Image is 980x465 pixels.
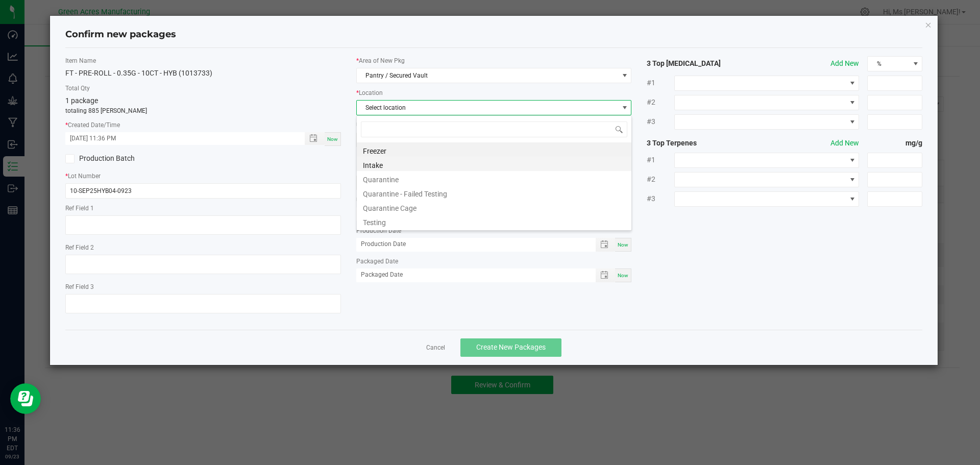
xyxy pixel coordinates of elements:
[356,226,632,235] label: Production Date
[357,68,619,83] span: Pantry / Secured Vault
[647,155,674,165] span: #1
[356,238,585,251] input: Production Date
[327,136,338,142] span: Now
[647,78,674,88] span: #1
[65,106,341,115] p: totaling 885 [PERSON_NAME]
[647,138,757,149] strong: 3 Top Terpenes
[830,138,859,149] button: Add New
[65,132,294,145] input: Created Datetime
[647,174,674,185] span: #2
[65,282,341,291] label: Ref Field 3
[356,56,632,65] label: Area of New Pkg
[357,101,619,115] span: Select location
[647,116,674,127] span: #3
[867,138,922,149] strong: mg/g
[647,193,674,204] span: #3
[618,273,628,278] span: Now
[65,96,98,105] span: 1 package
[618,242,628,248] span: Now
[65,172,341,181] label: Lot Number
[356,257,632,266] label: Packaged Date
[830,58,859,69] button: Add New
[65,153,195,164] label: Production Batch
[596,238,616,252] span: Toggle popup
[65,68,341,79] div: FT - PRE-ROLL - 0.35G - 10CT - HYB (1013733)
[305,132,325,145] span: Toggle popup
[647,58,757,69] strong: 3 Top [MEDICAL_DATA]
[868,57,909,71] span: %
[65,28,923,41] h4: Confirm new packages
[426,344,445,352] a: Cancel
[596,268,616,282] span: Toggle popup
[65,120,341,130] label: Created Date/Time
[65,204,341,213] label: Ref Field 1
[356,268,585,281] input: Packaged Date
[65,84,341,93] label: Total Qty
[356,88,632,97] label: Location
[460,338,561,357] button: Create New Packages
[65,243,341,252] label: Ref Field 2
[65,56,341,65] label: Item Name
[647,97,674,108] span: #2
[476,343,546,351] span: Create New Packages
[10,383,41,414] iframe: Resource center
